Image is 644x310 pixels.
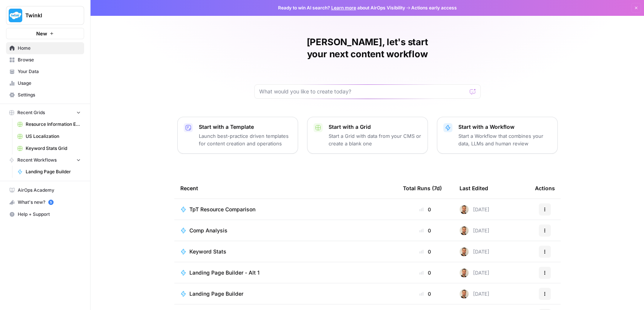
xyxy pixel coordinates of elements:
[329,123,421,131] p: Start with a Grid
[199,123,292,131] p: Start with a Template
[26,133,81,140] span: US Localization
[6,89,84,101] a: Settings
[535,178,555,199] div: Actions
[460,268,469,277] img: ggqkytmprpadj6gr8422u7b6ymfp
[403,206,447,213] div: 0
[14,130,84,142] a: US Localization
[254,36,481,60] h1: [PERSON_NAME], let's start your next content workflow
[189,206,255,213] span: TpT Resource Comparison
[189,248,226,255] span: Keyword Stats
[460,205,489,214] div: [DATE]
[48,200,54,205] a: 5
[14,118,84,130] a: Resource Information Extraction and Descriptions
[458,132,551,147] p: Start a Workflow that combines your data, LLMs and human review
[6,28,84,39] button: New
[18,211,81,218] span: Help + Support
[331,5,356,11] a: Learn more
[26,121,81,128] span: Resource Information Extraction and Descriptions
[329,132,421,147] p: Start a Grid with data from your CMS or create a blank one
[403,248,447,255] div: 0
[460,226,469,235] img: ggqkytmprpadj6gr8422u7b6ymfp
[6,54,84,66] a: Browse
[180,269,391,276] a: Landing Page Builder - Alt 1
[458,123,551,131] p: Start with a Workflow
[177,117,298,154] button: Start with a TemplateLaunch best-practice driven templates for content creation and operations
[6,196,84,208] button: What's new? 5
[14,142,84,154] a: Keyword Stats Grid
[307,117,428,154] button: Start with a GridStart a Grid with data from your CMS or create a blank one
[14,166,84,178] a: Landing Page Builder
[180,178,391,199] div: Recent
[6,184,84,196] a: AirOps Academy
[180,248,391,255] a: Keyword Stats
[189,290,243,298] span: Landing Page Builder
[6,6,84,25] button: Workspace: Twinkl
[26,168,81,175] span: Landing Page Builder
[36,30,47,37] span: New
[199,132,292,147] p: Launch best-practice driven templates for content creation and operations
[50,200,52,204] text: 5
[460,247,489,256] div: [DATE]
[6,154,84,166] button: Recent Workflows
[460,289,489,298] div: [DATE]
[403,269,447,276] div: 0
[18,45,81,52] span: Home
[6,42,84,54] a: Home
[6,208,84,220] button: Help + Support
[460,226,489,235] div: [DATE]
[26,145,81,152] span: Keyword Stats Grid
[18,92,81,98] span: Settings
[460,247,469,256] img: ggqkytmprpadj6gr8422u7b6ymfp
[437,117,558,154] button: Start with a WorkflowStart a Workflow that combines your data, LLMs and human review
[25,12,71,19] span: Twinkl
[18,187,81,194] span: AirOps Academy
[403,227,447,234] div: 0
[6,66,84,78] a: Your Data
[17,157,57,163] span: Recent Workflows
[460,289,469,298] img: ggqkytmprpadj6gr8422u7b6ymfp
[18,57,81,63] span: Browse
[6,77,84,89] a: Usage
[18,80,81,87] span: Usage
[403,178,442,199] div: Total Runs (7d)
[189,227,227,234] span: Comp Analysis
[460,205,469,214] img: ggqkytmprpadj6gr8422u7b6ymfp
[460,178,488,199] div: Last Edited
[403,290,447,298] div: 0
[18,68,81,75] span: Your Data
[180,227,391,234] a: Comp Analysis
[278,5,405,11] span: Ready to win AI search? about AirOps Visibility
[460,268,489,277] div: [DATE]
[6,197,84,208] div: What's new?
[411,5,457,11] span: Actions early access
[180,206,391,213] a: TpT Resource Comparison
[189,269,260,276] span: Landing Page Builder - Alt 1
[259,88,467,95] input: What would you like to create today?
[17,109,45,116] span: Recent Grids
[9,9,22,22] img: Twinkl Logo
[6,107,84,118] button: Recent Grids
[180,290,391,298] a: Landing Page Builder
